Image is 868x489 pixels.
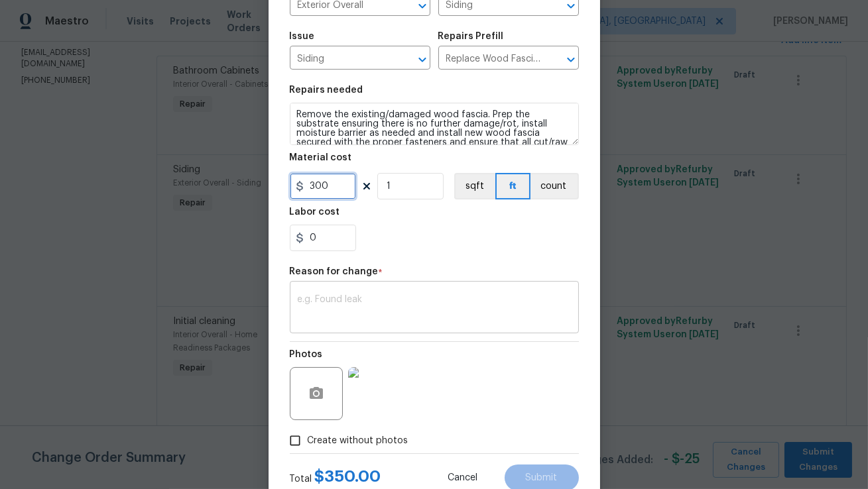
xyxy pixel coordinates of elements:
[290,32,315,41] h5: Issue
[530,173,579,199] button: count
[290,267,379,276] h5: Reason for change
[413,50,432,69] button: Open
[315,468,381,484] span: $ 350.00
[562,50,580,69] button: Open
[290,103,579,145] textarea: Remove the existing/damaged wood fascia. Prep the substrate ensuring there is no further damage/r...
[290,153,352,162] h5: Material cost
[290,350,323,359] h5: Photos
[495,173,530,199] button: ft
[448,473,478,483] span: Cancel
[290,85,363,95] h5: Repairs needed
[454,173,495,199] button: sqft
[290,470,381,486] div: Total
[526,473,558,483] span: Submit
[438,32,504,41] h5: Repairs Prefill
[308,434,408,448] span: Create without photos
[290,207,340,217] h5: Labor cost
